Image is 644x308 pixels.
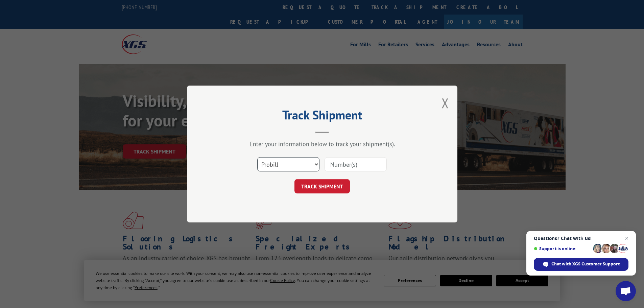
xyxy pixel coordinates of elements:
[534,258,628,271] div: Chat with XGS Customer Support
[534,236,628,241] span: Questions? Chat with us!
[294,179,350,193] button: TRACK SHIPMENT
[325,157,387,171] input: Number(s)
[623,234,631,242] span: Close chat
[551,261,620,267] span: Chat with XGS Customer Support
[534,246,591,251] span: Support is online
[221,140,424,148] div: Enter your information below to track your shipment(s).
[442,94,449,112] button: Close modal
[616,281,636,301] div: Open chat
[221,110,424,123] h2: Track Shipment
